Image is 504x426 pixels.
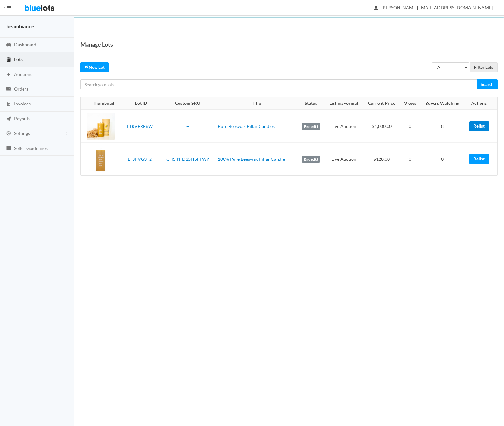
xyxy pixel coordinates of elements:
[465,97,497,110] th: Actions
[14,131,30,136] span: Settings
[5,42,12,48] ion-icon: speedometer
[374,5,493,10] span: [PERSON_NAME][EMAIL_ADDRESS][DOMAIN_NAME]
[80,40,113,49] h1: Manage Lots
[166,156,209,162] a: CHS-N-D25H5I-TWY
[5,101,12,107] ion-icon: calculator
[80,62,109,72] a: createNew Lot
[128,156,154,162] a: LT3PVG3T2T
[298,97,324,110] th: Status
[400,110,420,143] td: 0
[127,123,155,129] a: LTRVFRF6WT
[5,86,12,93] ion-icon: cash
[160,97,215,110] th: Custom SKU
[5,72,12,78] ion-icon: flash
[470,62,498,72] input: Filter Lots
[469,121,489,131] a: Relist
[324,143,363,176] td: Live Auction
[363,97,400,110] th: Current Price
[373,5,379,11] ion-icon: person
[5,116,12,122] ion-icon: paper plane
[324,110,363,143] td: Live Auction
[80,79,477,89] input: Search your lots...
[363,110,400,143] td: $1,800.00
[420,97,465,110] th: Buyers Watching
[14,86,28,92] span: Orders
[420,143,465,176] td: 0
[400,143,420,176] td: 0
[14,42,36,47] span: Dashboard
[85,65,89,69] ion-icon: create
[14,57,23,62] span: Lots
[324,97,363,110] th: Listing Format
[302,123,320,130] label: Ended
[6,23,34,29] strong: beambiance
[5,131,12,137] ion-icon: cog
[302,156,320,163] label: Ended
[218,156,285,162] a: 100% Pure Beeswax Pillar Candle
[14,116,30,121] span: Payouts
[400,97,420,110] th: Views
[469,154,489,164] a: Relist
[122,97,160,110] th: Lot ID
[420,110,465,143] td: 8
[363,143,400,176] td: $128.00
[5,57,12,63] ion-icon: clipboard
[215,97,298,110] th: Title
[186,123,189,129] a: --
[14,145,48,151] span: Seller Guidelines
[218,123,275,129] a: Pure Beeswax Pillar Candles
[81,97,122,110] th: Thumbnail
[477,79,498,89] input: Search
[5,145,12,151] ion-icon: list box
[14,101,31,106] span: Invoices
[14,71,32,77] span: Auctions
